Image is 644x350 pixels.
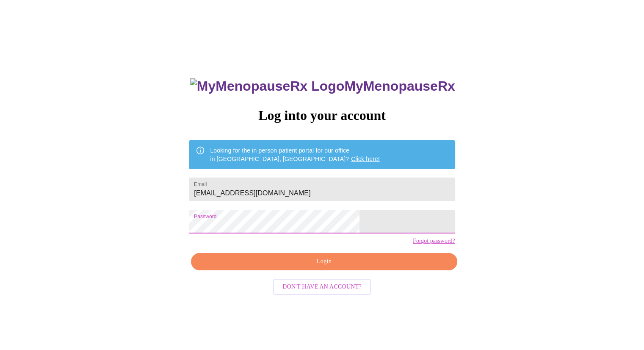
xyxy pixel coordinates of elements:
a: Don't have an account? [271,283,373,290]
button: Login [191,253,457,270]
a: Click here! [351,156,380,162]
span: Login [201,256,447,267]
img: MyMenopauseRx Logo [190,78,344,94]
h3: Log into your account [189,108,455,123]
a: Forgot password? [413,238,455,244]
h3: MyMenopauseRx [190,78,455,94]
span: Don't have an account? [282,282,362,292]
button: Don't have an account? [273,279,371,295]
div: Looking for the in person patient portal for our office in [GEOGRAPHIC_DATA], [GEOGRAPHIC_DATA]? [210,143,380,167]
